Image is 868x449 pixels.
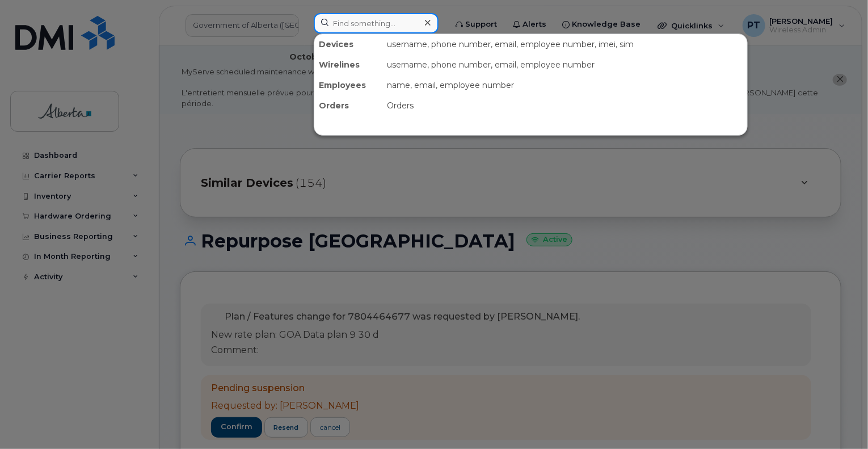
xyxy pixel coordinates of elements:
div: Wirelines [314,54,382,75]
div: Orders [382,95,747,116]
div: username, phone number, email, employee number, imei, sim [382,34,747,54]
div: Employees [314,75,382,95]
div: username, phone number, email, employee number [382,54,747,75]
div: Devices [314,34,382,54]
div: name, email, employee number [382,75,747,95]
div: Orders [314,95,382,116]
